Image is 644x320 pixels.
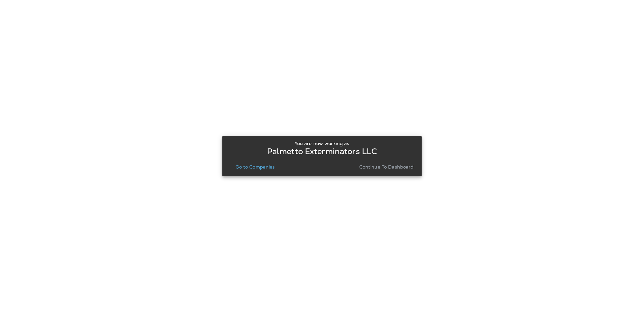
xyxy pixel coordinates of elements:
[359,164,414,170] p: Continue to Dashboard
[267,149,377,154] p: Palmetto Exterminators LLC
[235,164,275,170] p: Go to Companies
[233,162,277,172] button: Go to Companies
[357,162,417,172] button: Continue to Dashboard
[294,141,349,146] p: You are now working as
